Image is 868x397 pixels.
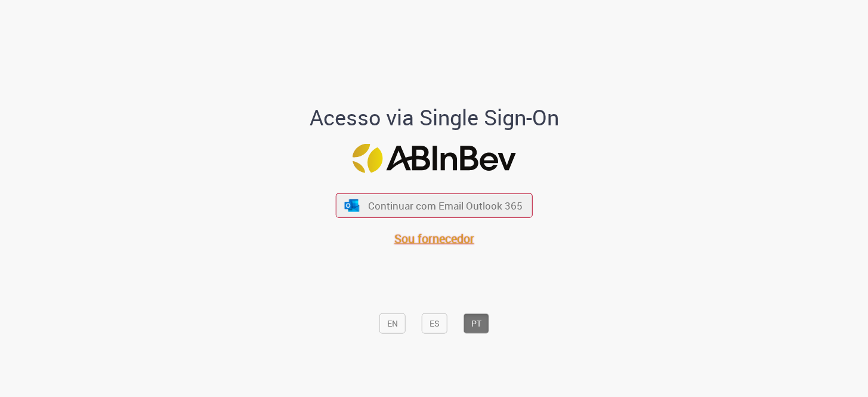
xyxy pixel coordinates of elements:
[379,313,406,334] button: EN
[353,143,516,173] img: Logo ABInBev
[464,313,489,334] button: PT
[343,199,360,211] img: ícone Azure/Microsoft 360
[368,199,523,213] span: Continuar com Email Outlook 365
[336,193,533,218] button: ícone Azure/Microsoft 360 Continuar com Email Outlook 365
[394,230,474,247] a: Sou fornecedor
[422,313,447,334] button: ES
[268,106,600,130] h1: Acesso via Single Sign-On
